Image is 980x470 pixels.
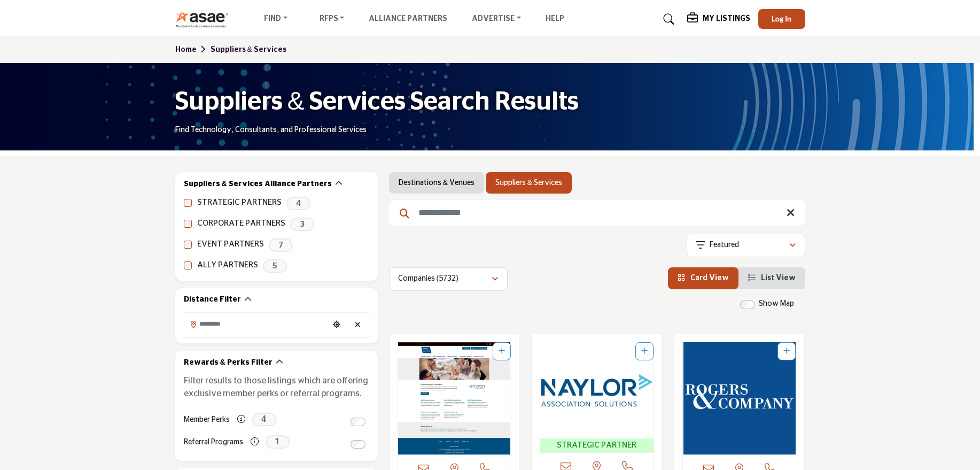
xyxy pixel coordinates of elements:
img: Naylor Association Solutions [540,342,654,438]
span: 7 [269,238,293,252]
span: List View [761,274,796,282]
span: 3 [290,218,314,231]
div: Clear search location [350,314,366,337]
h5: My Listings [703,14,750,24]
a: Add To List [783,348,790,355]
p: Find Technology, Consultants, and Professional Services [175,125,367,136]
a: Suppliers & Services [495,178,562,188]
h1: Suppliers & Services Search Results [175,86,579,119]
a: Home [175,46,211,53]
img: Site Logo [175,10,235,28]
input: CORPORATE PARTNERS checkbox [184,220,192,228]
a: View Card [678,274,729,282]
a: Search [653,11,681,28]
h2: Suppliers & Services Alliance Partners [184,179,332,190]
a: Alliance Partners [369,15,447,22]
button: Log In [758,9,805,29]
input: Switch to Referral Programs [351,440,365,449]
button: Companies (5732) [389,267,508,291]
span: STRATEGIC PARTNER [542,440,651,452]
label: Referral Programs [184,433,243,452]
span: 4 [252,413,276,426]
div: Choose your current location [329,314,345,337]
a: Help [546,15,564,22]
a: Open Listing in new tab [398,342,511,454]
li: Card View [668,267,738,289]
p: Featured [710,240,739,251]
input: Search Location [184,314,329,335]
input: STRATEGIC PARTNERS checkbox [184,199,192,207]
span: 5 [263,259,287,273]
a: Add To List [641,348,648,355]
input: Switch to Member Perks [351,418,365,426]
label: EVENT PARTNERS [197,238,264,251]
span: Log In [772,14,791,23]
a: RFPs [312,12,352,27]
a: Suppliers & Services [211,46,286,53]
h2: Distance Filter [184,295,241,305]
span: 1 [266,435,290,449]
label: ALLY PARTNERS [197,259,258,272]
p: Filter results to those listings which are offering exclusive member perks or referral programs. [184,374,369,400]
input: ALLY PARTNERS checkbox [184,261,192,269]
label: Member Perks [184,411,230,429]
a: Open Listing in new tab [540,342,654,453]
li: List View [738,267,805,289]
img: ASAE Business Solutions [398,342,511,454]
label: STRATEGIC PARTNERS [197,197,282,209]
a: Destinations & Venues [399,178,475,188]
a: Find [256,12,295,27]
h2: Rewards & Perks Filter [184,358,273,368]
a: Advertise [464,12,528,27]
a: Open Listing in new tab [683,342,796,454]
span: Card View [690,274,729,282]
span: 4 [286,197,310,210]
label: CORPORATE PARTNERS [197,218,285,230]
a: Add To List [499,348,505,355]
div: My Listings [687,13,750,26]
input: Search Keyword [389,200,805,226]
p: Companies (5732) [398,274,458,284]
img: Rogers & Company PLLC [683,342,796,454]
input: EVENT PARTNERS checkbox [184,241,192,249]
a: View List [748,274,796,282]
label: Show Map [759,298,794,310]
button: Featured [687,234,805,257]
